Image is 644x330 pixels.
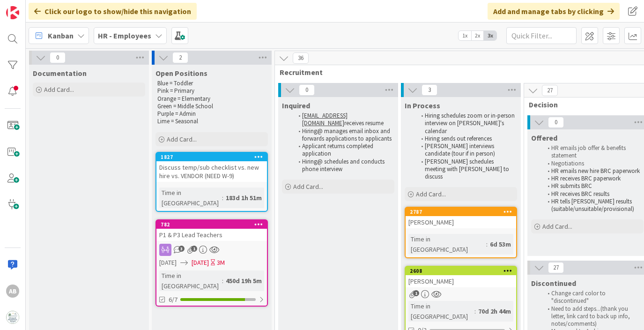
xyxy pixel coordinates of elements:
span: 2x [471,31,484,40]
a: [EMAIL_ADDRESS][DOMAIN_NAME] [302,112,348,127]
div: 782P1 & P3 Lead Teachers [156,220,267,241]
span: Open Positions [155,68,207,78]
div: 6d 53m [488,239,513,249]
span: Documentation [33,68,87,78]
span: 1 [191,246,197,252]
div: 183d 1h 51m [223,193,264,203]
div: 782 [161,221,267,228]
div: Click our logo to show/hide this navigation [29,3,197,20]
span: Add Card... [542,222,572,231]
span: 36 [293,52,309,64]
span: [DATE] [192,258,209,268]
span: 27 [542,85,558,96]
div: 450d 19h 5m [223,276,264,286]
span: Hiring schedules zoom or in-person interview on [PERSON_NAME]'s calendar [425,112,516,135]
div: Time in [GEOGRAPHIC_DATA] [408,301,474,322]
li: Need to add steps...(thank you letter, link card to back up info, notes/comments) [542,305,642,328]
img: Visit kanbanzone.com [6,6,19,19]
div: 1827 [156,153,267,161]
span: Inquired [282,101,310,110]
span: Hiring@ schedules and conducts phone interview [302,157,386,173]
span: [DATE] [159,258,177,268]
span: 6/7 [169,295,178,305]
span: Green = Middle School [157,102,213,110]
div: 2787[PERSON_NAME] [406,208,516,228]
span: Add Card... [293,182,323,191]
span: Discontinued [531,278,576,288]
span: : [222,193,223,203]
div: Add and manage tabs by clicking [488,3,620,20]
li: HR emails job offer & benefits statement [542,144,642,160]
div: AB [6,285,19,298]
span: Hiring sends out references [425,135,492,142]
span: Add Card... [416,190,446,198]
span: HR emails new hire BRC paperwork [551,167,640,175]
div: Discuss temp/sub checklist vs. new hire vs. VENDOR (NEED W-9) [156,161,267,182]
span: HR tells [PERSON_NAME] results (suitable/unsuitable/provisional) [551,197,634,213]
span: Add Card... [167,135,197,143]
div: P1 & P3 Lead Teachers [156,229,267,241]
span: Blue = Toddler [157,79,193,87]
span: receives resume [344,119,384,127]
span: Purple = Admin [157,110,196,118]
span: : [474,306,476,316]
span: Decision [529,100,639,109]
span: Add Card... [44,85,74,94]
span: 1 [413,290,419,296]
b: HR - Employees [98,31,151,40]
span: 0 [50,52,66,63]
span: 1x [459,31,471,40]
span: 3 [422,84,437,96]
span: Orange = Elementary [157,95,210,103]
div: 2787 [406,208,516,216]
span: 27 [548,262,564,273]
div: 1827 [161,154,267,160]
div: Time in [GEOGRAPHIC_DATA] [408,234,486,255]
a: 1827Discuss temp/sub checklist vs. new hire vs. VENDOR (NEED W-9)Time in [GEOGRAPHIC_DATA]:183d 1... [155,152,268,212]
span: 0 [299,84,315,96]
div: [PERSON_NAME] [406,275,516,287]
img: avatar [6,311,19,324]
a: 2787[PERSON_NAME]Time in [GEOGRAPHIC_DATA]:6d 53m [405,207,517,258]
li: Negotiations [542,160,642,167]
span: : [486,239,488,249]
div: 2608[PERSON_NAME] [406,267,516,287]
span: Kanban [48,30,74,41]
div: 3M [217,258,225,268]
div: 1827Discuss temp/sub checklist vs. new hire vs. VENDOR (NEED W-9) [156,153,267,182]
span: Offered [531,133,557,142]
span: In Process [405,101,440,110]
input: Quick Filter... [506,27,577,44]
span: HR receives BRC paperwork [551,174,621,182]
span: : [222,276,223,286]
div: 2608 [406,267,516,275]
span: Pink = Primary [157,87,194,95]
li: Change card color to "discontinued" [542,290,642,305]
div: 70d 2h 44m [476,306,513,316]
div: 2608 [410,268,516,274]
div: Time in [GEOGRAPHIC_DATA] [159,270,222,291]
span: [PERSON_NAME] interviews candidate (tour if in person) [425,142,496,157]
span: Lime = Seasonal [157,117,198,125]
div: 2787 [410,209,516,215]
div: Time in [GEOGRAPHIC_DATA] [159,187,222,208]
span: HR receives BRC results [551,190,609,198]
a: 782P1 & P3 Lead Teachers[DATE][DATE]3MTime in [GEOGRAPHIC_DATA]:450d 19h 5m6/7 [155,219,268,307]
span: HR submits BRC [551,182,592,190]
span: Applicant returns completed application [302,142,375,157]
span: 0 [548,117,564,128]
span: 2 [172,52,188,63]
span: [PERSON_NAME] schedules meeting with [PERSON_NAME] to discuss [425,157,511,181]
span: Hiring@ manages email inbox and forwards applications to applicants [302,127,392,142]
div: 782 [156,220,267,229]
div: [PERSON_NAME] [406,216,516,228]
span: 3 [178,246,185,252]
span: 3x [484,31,496,40]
